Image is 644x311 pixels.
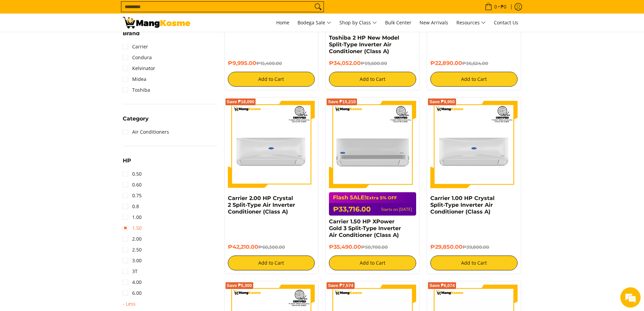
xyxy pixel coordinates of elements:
[329,35,399,54] a: Toshiba 2 HP New Model Split-Type Inverter Air Conditioner (Class A)
[227,284,252,288] span: Save ₱5,300
[123,41,148,52] a: Carrier
[123,74,146,85] a: Midea
[429,284,455,288] span: Save ₱6,074
[123,179,142,190] a: 0.60
[339,19,377,27] span: Shop by Class
[385,19,411,26] span: Bulk Center
[123,116,149,127] summary: Open
[294,14,335,32] a: Bodega Sale
[123,31,140,36] span: Brand
[197,14,522,32] nav: Main Menu
[430,195,495,215] a: Carrier 1.00 HP Crystal Split-Type Inverter Air Conditioner (Class A)
[382,14,415,32] a: Bulk Center
[453,14,489,32] a: Resources
[123,255,142,266] a: 3.00
[328,100,356,104] span: Save ₱15,210
[456,19,486,27] span: Resources
[228,60,315,67] h6: ₱9,995.00
[329,60,416,67] h6: ₱34,052.00
[123,201,139,212] a: 0.8
[123,158,131,163] span: HP
[329,101,416,188] img: Carrier 1.50 HP XPower Gold 3 Split-Type Inverter Air Conditioner (Class A)
[493,4,498,9] span: 0
[491,14,522,32] a: Contact Us
[123,127,169,137] a: Air Conditioners
[123,17,190,28] img: Bodega Sale Aircon l Mang Kosme: Home Appliances Warehouse Sale
[123,63,155,74] a: Kelvinator
[123,223,142,234] a: 1.50
[123,212,142,223] a: 1.00
[123,301,136,307] summary: Open
[228,244,315,250] h6: ₱42,210.00
[420,19,448,26] span: New Arrivals
[429,100,455,104] span: Save ₱9,950
[123,244,142,255] a: 2.50
[462,244,489,250] del: ₱39,800.00
[416,14,452,32] a: New Arrivals
[483,3,508,10] span: •
[297,19,331,27] span: Bodega Sale
[361,244,388,250] del: ₱50,700.00
[276,19,289,26] span: Home
[500,4,507,9] span: ₱0
[328,284,353,288] span: Save ₱7,574
[123,288,142,298] a: 6.00
[123,31,140,41] summary: Open
[123,301,136,307] span: - Less
[361,61,387,66] del: ₱59,600.00
[336,14,380,32] a: Shop by Class
[123,234,142,244] a: 2.00
[258,244,285,250] del: ₱60,300.00
[430,256,518,270] button: Add to Cart
[494,19,518,26] span: Contact Us
[430,101,518,188] img: Carrier 1.00 HP Crystal Split-Type Inverter Air Conditioner (Class A)
[123,158,131,169] summary: Open
[228,72,315,87] button: Add to Cart
[123,116,149,121] span: Category
[123,277,142,288] a: 4.00
[228,101,315,188] img: Carrier 2.00 HP Crystal 2 Split-Type Air Inverter Conditioner (Class A)
[313,2,324,12] button: Search
[123,85,150,95] a: Toshiba
[228,256,315,270] button: Add to Cart
[123,190,142,201] a: 0.75
[430,244,518,250] h6: ₱29,850.00
[430,60,518,67] h6: ₱22,890.00
[273,14,293,32] a: Home
[227,100,255,104] span: Save ₱18,090
[123,266,138,277] a: 3T
[430,72,518,87] button: Add to Cart
[329,218,401,238] a: Carrier 1.50 HP XPower Gold 3 Split-Type Inverter Air Conditioner (Class A)
[123,169,142,179] a: 0.50
[123,52,152,63] a: Condura
[329,72,416,87] button: Add to Cart
[329,244,416,250] h6: ₱35,490.00
[329,256,416,270] button: Add to Cart
[462,61,488,66] del: ₱36,624.00
[256,61,282,66] del: ₱15,400.00
[228,195,295,215] a: Carrier 2.00 HP Crystal 2 Split-Type Air Inverter Conditioner (Class A)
